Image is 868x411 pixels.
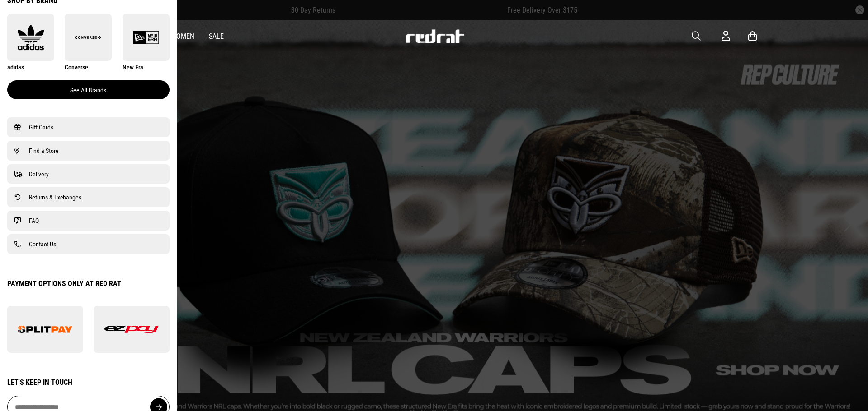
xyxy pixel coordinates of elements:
[104,326,159,333] img: ezpay
[123,24,170,51] img: New Era
[14,239,162,249] a: Contact Us
[65,14,112,71] a: Converse Converse
[14,192,162,203] a: Returns & Exchanges
[65,24,112,51] img: Converse
[7,80,170,99] a: See all brands
[29,122,53,133] span: Gift Cards
[29,192,81,203] span: Returns & Exchanges
[29,145,59,156] span: Find a Store
[7,24,54,51] img: adidas
[14,145,162,156] a: Find a Store
[18,326,72,333] img: splitpay
[123,64,143,71] span: New Era
[7,378,170,387] div: Let's keep in touch
[7,4,34,31] button: Open LiveChat chat widget
[65,64,88,71] span: Converse
[171,32,194,41] a: Women
[7,14,54,71] a: adidas adidas
[14,122,162,133] a: Gift Cards
[123,14,170,71] a: New Era New Era
[29,169,49,180] span: Delivery
[405,29,465,43] img: Redrat logo
[14,169,162,180] a: Delivery
[14,215,162,226] a: FAQ
[209,32,224,41] a: Sale
[7,64,24,71] span: adidas
[29,215,39,226] span: FAQ
[29,239,56,249] span: Contact Us
[7,279,170,288] div: Payment Options Only at Red Rat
